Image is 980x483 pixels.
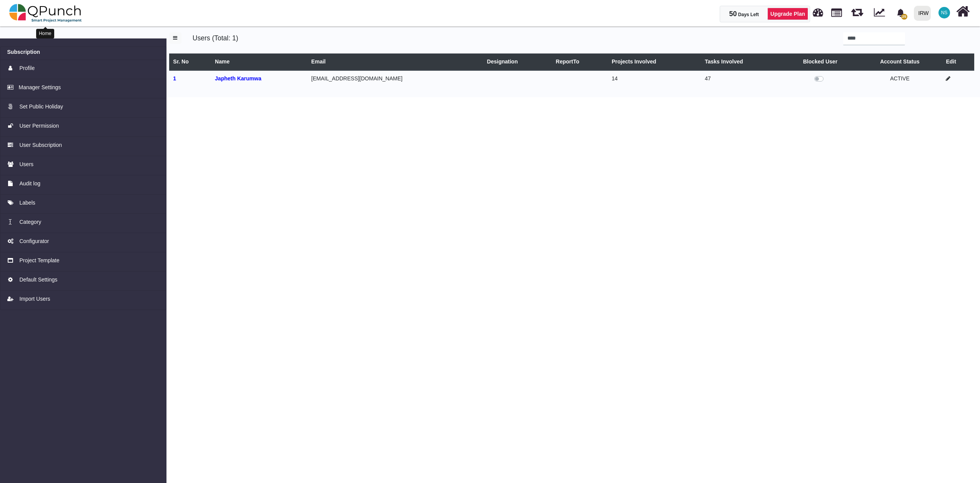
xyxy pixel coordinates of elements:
[607,53,700,70] th: Projects Involved
[910,0,934,26] a: IRW
[19,256,59,265] span: Project Template
[858,53,942,70] th: Account Status
[19,122,59,130] span: User Permission
[173,75,176,82] b: 1
[934,0,955,25] a: NS
[729,10,737,18] span: 50
[211,53,308,70] th: Name
[941,10,948,15] span: NS
[215,75,261,82] b: Japheth Karumwa
[169,53,211,70] th: Sr. No
[942,53,974,70] th: Edit
[892,0,911,25] a: bell fill25
[19,295,50,303] span: Import Users
[851,4,863,17] span: Releases
[870,0,892,26] div: Dynamic Report
[938,7,950,18] span: Nadeem Sheikh
[701,70,783,87] td: 47
[897,9,905,17] svg: bell fill
[19,180,40,188] span: Audit log
[19,141,62,149] span: User Subscription
[918,7,929,20] div: IRW
[19,237,49,245] span: Configurator
[767,8,808,20] a: Upgrade Plan
[813,5,823,16] span: Dashboard
[36,29,54,38] div: Home
[19,64,35,72] span: Profile
[9,2,82,25] img: qpunch-sp.fa6292f.png
[193,32,575,42] h5: Users (Total: 1)
[19,83,61,92] span: Manager Settings
[307,53,483,70] th: Email
[307,70,483,87] td: [EMAIL_ADDRESS][DOMAIN_NAME]
[7,49,40,55] h6: Subscription
[956,4,970,19] i: Home
[607,70,700,87] td: 14
[483,53,552,70] th: Designation
[894,6,907,20] div: Notification
[19,276,57,284] span: Default Settings
[738,12,759,17] span: Days Left
[552,53,607,70] th: ReportTo
[831,5,842,17] span: Projects
[19,103,63,111] span: Set Public Holiday
[858,70,942,87] td: ACTIVE
[783,53,858,70] th: Blocked User
[19,199,35,207] span: Labels
[19,160,33,168] span: Users
[19,218,41,226] span: Category
[901,14,907,20] span: 25
[701,53,783,70] th: Tasks Involved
